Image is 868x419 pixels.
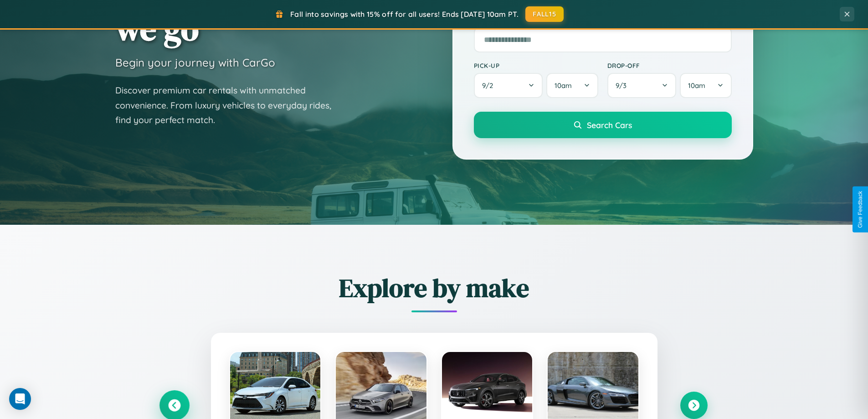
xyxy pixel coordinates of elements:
button: Search Cars [474,112,732,138]
button: 9/3 [607,73,677,98]
label: Drop-off [607,62,732,69]
span: Fall into savings with 15% off for all users! Ends [DATE] 10am PT. [290,10,519,19]
span: Search Cars [587,120,632,130]
div: Give Feedback [857,191,863,228]
span: 10am [688,81,705,90]
span: 9 / 2 [482,81,498,90]
button: FALL15 [525,6,564,22]
label: Pick-up [474,62,598,69]
button: 9/2 [474,73,543,98]
h2: Explore by make [161,270,708,305]
span: 9 / 3 [616,81,631,90]
p: Discover premium car rentals with unmatched convenience. From luxury vehicles to everyday rides, ... [115,83,343,128]
span: 10am [555,81,572,90]
h3: Begin your journey with CarGo [115,56,275,69]
button: 10am [680,73,731,98]
div: Open Intercom Messenger [9,388,31,410]
button: 10am [546,73,598,98]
